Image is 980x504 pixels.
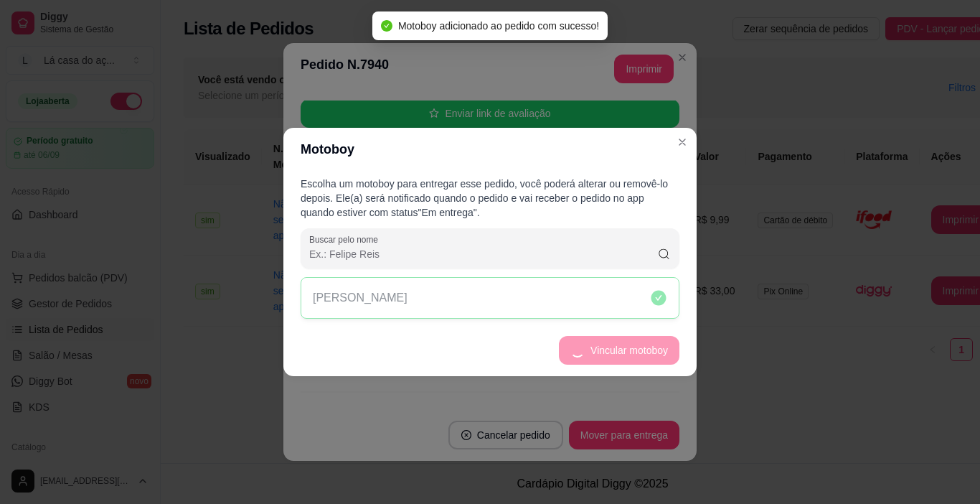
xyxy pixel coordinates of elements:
label: Buscar pelo nome [309,233,383,246]
button: Close [671,131,694,154]
input: Buscar pelo nome [309,247,657,261]
header: Motoboy [283,128,697,171]
span: Motoboy adicionado ao pedido com sucesso! [398,20,599,32]
p: Escolha um motoboy para entregar esse pedido, você poderá alterar ou removê-lo depois. Ele(a) ser... [301,177,679,220]
span: check-circle [381,20,392,32]
p: [PERSON_NAME] [313,289,407,307]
